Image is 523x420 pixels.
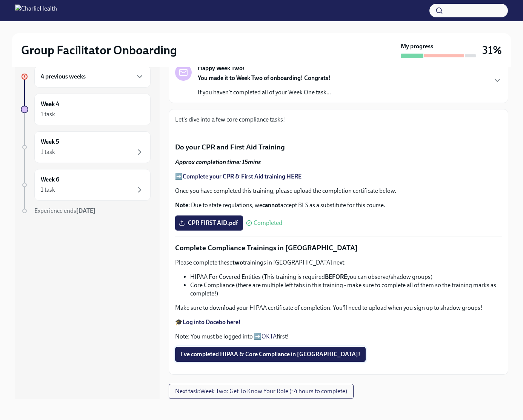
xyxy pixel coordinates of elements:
[34,66,151,88] div: 4 previous weeks
[175,258,502,267] p: Please complete these trainings in [GEOGRAPHIC_DATA] next:
[183,173,301,180] a: Complete your CPR & First Aid training HERE
[190,273,502,281] li: HIPAA For Covered Entities (This training is required you can observe/shadow groups)
[175,158,261,166] strong: Approx completion time: 15mins
[175,318,502,326] p: 🎓
[175,215,243,231] label: CPR FIRST AID.pdf
[190,281,502,298] li: Core Compliance (there are multiple left tabs in this training - make sure to complete all of the...
[41,148,55,156] div: 1 task
[41,138,59,146] h6: Week 5
[41,100,59,108] h6: Week 4
[261,333,277,340] a: OKTA
[169,384,354,399] button: Next task:Week Two: Get To Know Your Role (~4 hours to complete)
[175,172,502,181] p: ➡️
[198,64,245,72] strong: Happy Week Two!
[175,243,502,253] p: Complete Compliance Trainings in [GEOGRAPHIC_DATA]
[175,115,502,124] p: Let's dive into a few core compliance tasks!
[401,42,433,51] strong: My progress
[21,131,151,163] a: Week 51 task
[21,169,151,201] a: Week 61 task
[21,94,151,125] a: Week 41 task
[175,202,188,209] strong: Note
[15,5,57,17] img: CharlieHealth
[482,43,502,57] h3: 31%
[232,259,243,266] strong: two
[175,201,502,209] p: : Due to state regulations, we accept BLS as a substitute for this course.
[198,74,331,82] strong: You made it to Week Two of onboarding! Congrats!
[76,207,95,214] strong: [DATE]
[175,187,502,195] p: Once you have completed this training, please upload the completion certificate below.
[41,175,59,184] h6: Week 6
[180,219,238,227] span: CPR FIRST AID.pdf
[175,332,502,341] p: Note: You must be logged into ➡️ first!
[180,351,360,358] span: I've completed HIPAA & Core Compliance in [GEOGRAPHIC_DATA]!
[34,207,95,214] span: Experience ends
[175,347,366,362] button: I've completed HIPAA & Core Compliance in [GEOGRAPHIC_DATA]!
[41,110,55,118] div: 1 task
[41,186,55,194] div: 1 task
[183,318,241,326] a: Log into Docebo here!
[175,304,502,312] p: Make sure to download your HIPAA certificate of completion. You'll need to upload when you sign u...
[325,273,347,280] strong: BEFORE
[175,142,502,152] p: Do your CPR and First Aid Training
[175,388,347,395] span: Next task : Week Two: Get To Know Your Role (~4 hours to complete)
[254,220,282,226] span: Completed
[198,88,331,97] p: If you haven't completed all of your Week One task...
[262,202,280,209] strong: cannot
[41,72,86,81] h6: 4 previous weeks
[21,43,177,58] h2: Group Facilitator Onboarding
